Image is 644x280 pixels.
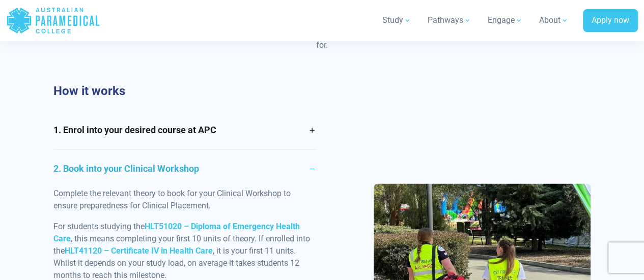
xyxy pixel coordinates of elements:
[53,84,316,99] h3: How it works
[65,245,213,255] a: HLT41120 – Certificate IV in Health Care
[53,221,310,279] span: For students studying the , this means completing your first 10 units of theory. If enrolled into...
[422,6,478,35] a: Pathways
[376,6,417,35] a: Study
[583,9,638,33] a: Apply now
[53,189,291,210] span: Complete the relevant theory to book for your Clinical Workshop to ensure preparedness for Clinic...
[6,4,100,37] a: Australian Paramedical College
[53,221,300,243] a: HLT51020 – Diploma of Emergency Health Care
[53,149,316,188] a: 2. Book into your Clinical Workshop
[482,6,529,35] a: Engage
[533,6,575,35] a: About
[53,111,316,149] a: 1. Enrol into your desired course at APC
